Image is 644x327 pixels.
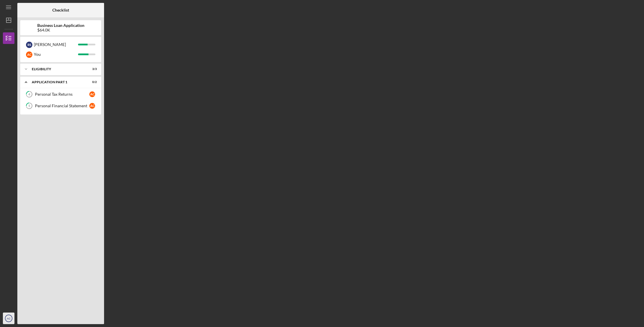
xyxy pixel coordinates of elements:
text: AC [7,317,10,320]
div: A C [89,91,95,97]
div: Personal Tax Returns [35,92,89,97]
div: [PERSON_NAME] [34,40,78,49]
a: 5Personal Financial StatementAC [23,100,98,112]
div: 0 / 2 [86,80,97,84]
button: AC [3,313,14,324]
div: R S [26,42,32,48]
div: 3 / 3 [86,67,97,71]
div: Application Part 1 [32,80,82,84]
div: Personal Financial Statement [35,104,89,108]
a: 4Personal Tax ReturnsAC [23,88,98,100]
b: Business Loan Application [37,23,84,28]
b: Checklist [52,8,69,12]
tspan: 4 [28,93,30,96]
div: Eligibility [32,67,82,71]
tspan: 5 [28,104,30,108]
div: $64.0K [37,28,84,32]
div: A C [26,51,32,58]
div: A C [89,103,95,109]
div: You [34,49,78,59]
